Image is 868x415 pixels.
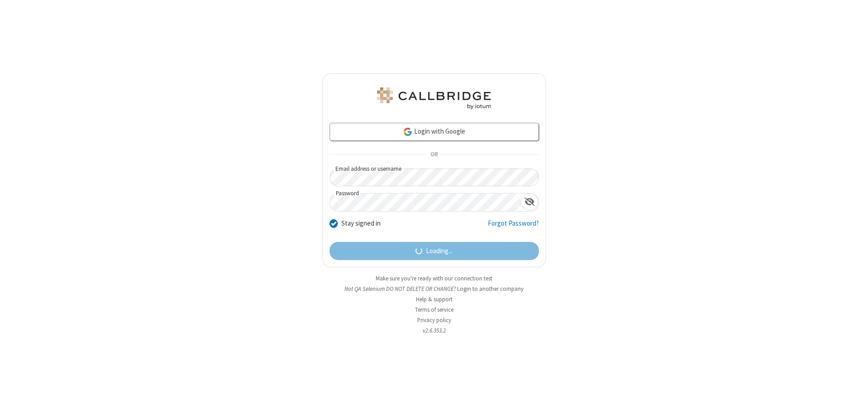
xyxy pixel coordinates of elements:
a: Forgot Password? [488,218,539,236]
a: Make sure you're ready with our connection test [376,275,492,282]
img: QA Selenium DO NOT DELETE OR CHANGE [375,87,493,109]
a: Terms of service [415,306,453,314]
span: Loading... [426,246,453,256]
label: Stay signed in [341,218,381,229]
a: Help & support [416,295,453,303]
input: Password [330,193,521,211]
a: Privacy policy [417,316,451,324]
input: Email address or username [330,169,539,186]
li: v2.6.353.2 [322,326,546,335]
div: Show password [521,193,538,210]
button: Login to another company [457,285,524,293]
img: google-icon.png [403,127,413,137]
span: OR [427,149,441,161]
button: Loading... [330,242,539,260]
a: Login with Google [330,123,539,141]
li: Not QA Selenium DO NOT DELETE OR CHANGE? [322,285,546,293]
